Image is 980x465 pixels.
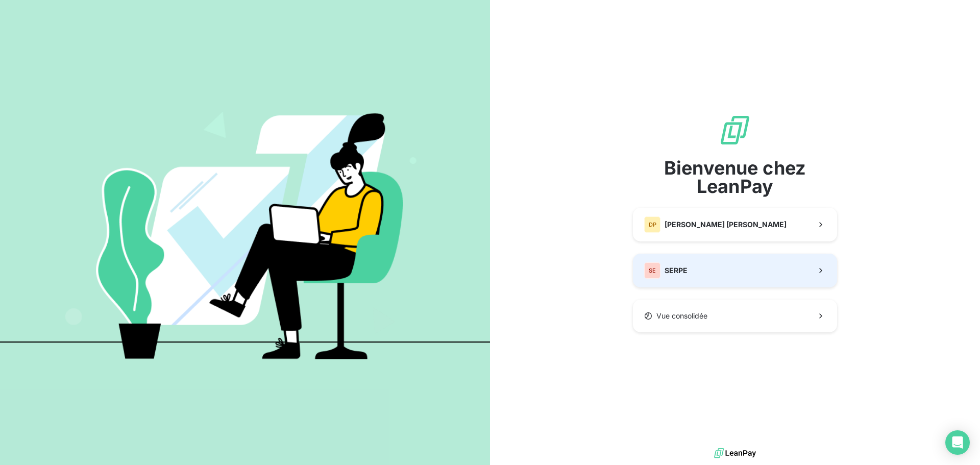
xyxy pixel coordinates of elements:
img: logo sigle [719,114,751,146]
button: Vue consolidée [633,300,837,332]
img: logo [714,446,756,461]
span: Bienvenue chez LeanPay [633,159,837,195]
button: SESERPE [633,254,837,287]
span: SERPE [665,265,688,276]
div: SE [644,262,660,279]
button: DP[PERSON_NAME] [PERSON_NAME] [633,208,837,241]
div: DP [644,216,660,233]
div: Open Intercom Messenger [945,430,970,455]
span: Vue consolidée [656,311,707,321]
span: [PERSON_NAME] [PERSON_NAME] [665,219,787,230]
